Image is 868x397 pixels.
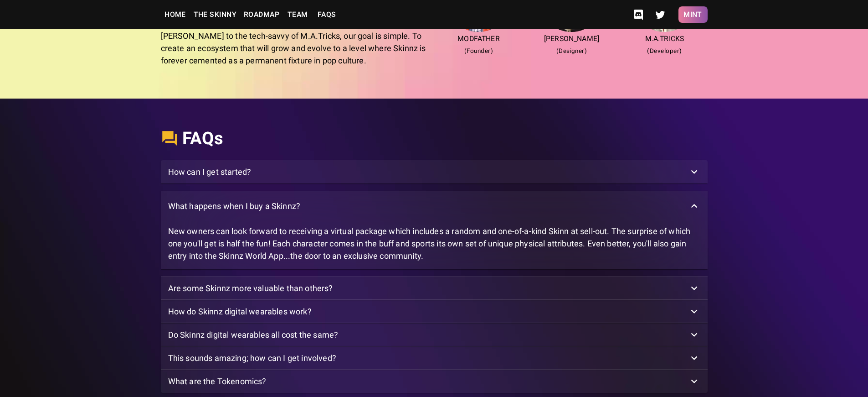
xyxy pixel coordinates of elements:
[168,375,267,387] p: What are the Tokenomics?
[312,5,341,24] a: FAQs
[161,5,190,24] a: Home
[240,5,283,24] a: Roadmap
[161,300,708,323] div: How do Skinnz digital wearables work?
[168,352,336,364] p: This sounds amazing; how can I get involved?
[529,46,614,56] span: ( Designer )
[168,329,339,341] p: Do Skinnz digital wearables all cost the same?
[529,34,614,44] p: [PERSON_NAME]
[161,370,708,393] div: What are the Tokenomics?
[161,160,708,183] div: How can I get started?
[168,200,301,212] p: What happens when I buy a Skinnz?
[161,191,708,221] div: What happens when I buy a Skinnz?
[190,5,241,24] a: The Skinny
[168,225,700,262] p: New owners can look forward to receiving a virtual package which includes a random and one-of-a-k...
[621,34,707,44] p: M.A.Tricks
[168,282,333,294] p: Are some Skinnz more valuable than others?
[168,305,312,318] p: How do Skinnz digital wearables work?
[283,5,312,24] a: Team
[678,6,708,23] button: Mint
[436,34,522,44] p: Modfather
[161,346,708,370] div: This sounds amazing; how can I get involved?
[161,277,708,300] div: Are some Skinnz more valuable than others?
[182,128,223,149] h4: FAQs
[436,46,522,56] span: ( Founder )
[168,166,252,178] p: How can I get started?
[621,46,707,56] span: ( Developer )
[161,323,708,346] div: Do Skinnz digital wearables all cost the same?
[161,17,432,67] div: From the initial vision of The Modfather to the skilled hands of [PERSON_NAME] to the tech-savvy ...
